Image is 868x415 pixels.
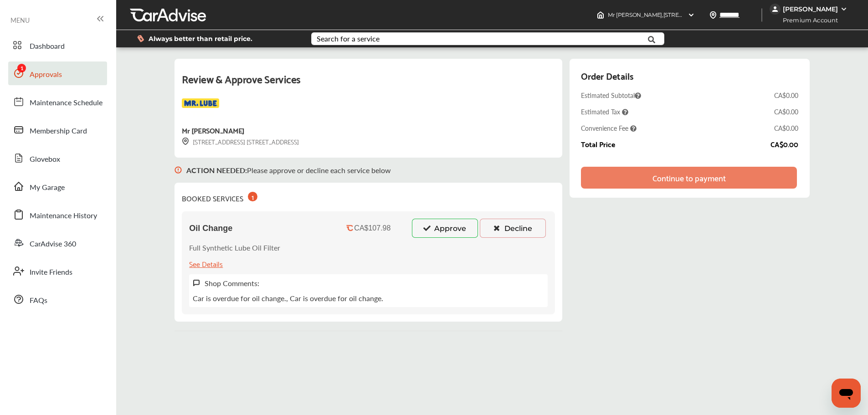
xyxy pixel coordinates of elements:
div: Review & Approve Services [182,70,555,98]
span: Maintenance Schedule [30,97,103,109]
a: Invite Friends [8,259,107,283]
span: Convenience Fee [581,123,637,133]
button: Decline [480,219,546,238]
div: See Details [189,257,223,270]
img: header-divider.bc55588e.svg [761,8,762,22]
img: logo-mr-lube.png [182,98,219,117]
div: Search for a service [317,35,380,42]
span: Always better than retail price. [149,36,252,42]
span: My Garage [30,182,65,194]
div: [PERSON_NAME] [783,5,838,13]
button: Approve [412,219,478,238]
iframe: Button to launch messaging window [832,379,861,408]
div: Continue to payment [652,173,726,182]
img: header-down-arrow.9dd2ce7d.svg [688,11,695,19]
img: location_vector.a44bc228.svg [709,11,717,19]
img: svg+xml;base64,PHN2ZyB3aWR0aD0iMTYiIGhlaWdodD0iMTciIHZpZXdCb3g9IjAgMCAxNiAxNyIgZmlsbD0ibm9uZSIgeG... [182,138,189,145]
span: Mr [PERSON_NAME] , [STREET_ADDRESS] SW [GEOGRAPHIC_DATA] , AB T2Y 5G8 [608,11,818,18]
span: Oil Change [189,224,232,233]
div: [STREET_ADDRESS] [STREET_ADDRESS] [182,136,299,147]
a: Dashboard [8,33,107,57]
span: Invite Friends [30,266,72,278]
span: Approvals [30,69,62,81]
a: Maintenance History [8,203,107,226]
a: Approvals [8,61,107,85]
span: Membership Card [30,125,87,137]
a: My Garage [8,174,107,198]
div: CA$107.98 [354,224,390,232]
a: Glovebox [8,146,107,170]
div: CA$0.00 [774,123,798,133]
span: Dashboard [30,41,65,52]
span: CarAdvise 360 [30,238,76,250]
p: Full Synthetic Lube Oil Filter [189,242,280,253]
a: FAQs [8,287,107,311]
span: MENU [10,16,30,24]
span: Maintenance History [30,210,97,222]
img: dollor_label_vector.a70140d1.svg [137,35,144,42]
p: Car is overdue for oil change., Car is overdue for oil change. [193,293,383,303]
div: CA$0.00 [774,91,798,100]
div: CA$0.00 [774,107,798,116]
a: CarAdvise 360 [8,231,107,255]
span: Estimated Subtotal [581,91,641,100]
span: Premium Account [770,15,845,25]
div: CA$0.00 [770,140,798,148]
img: jVpblrzwTbfkPYzPPzSLxeg0AAAAASUVORK5CYII= [770,4,781,15]
b: ACTION NEEDED : [186,165,247,175]
a: Membership Card [8,118,107,142]
div: Total Price [581,140,615,148]
a: Maintenance Schedule [8,90,107,113]
span: Estimated Tax [581,107,628,116]
span: Glovebox [30,154,60,165]
div: Mr [PERSON_NAME] [182,124,245,136]
img: svg+xml;base64,PHN2ZyB3aWR0aD0iMTYiIGhlaWdodD0iMTciIHZpZXdCb3g9IjAgMCAxNiAxNyIgZmlsbD0ibm9uZSIgeG... [175,158,182,183]
div: BOOKED SERVICES [182,190,257,204]
div: 1 [248,192,257,201]
span: FAQs [30,295,47,307]
img: svg+xml;base64,PHN2ZyB3aWR0aD0iMTYiIGhlaWdodD0iMTciIHZpZXdCb3g9IjAgMCAxNiAxNyIgZmlsbD0ibm9uZSIgeG... [193,279,200,287]
label: Shop Comments: [205,278,259,288]
div: Order Details [581,68,633,83]
img: WGsFRI8htEPBVLJbROoPRyZpYNWhNONpIPPETTm6eUC0GeLEiAAAAAElFTkSuQmCC [840,5,847,13]
p: Please approve or decline each service below [186,165,391,175]
img: header-home-logo.8d720a4f.svg [597,11,604,19]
